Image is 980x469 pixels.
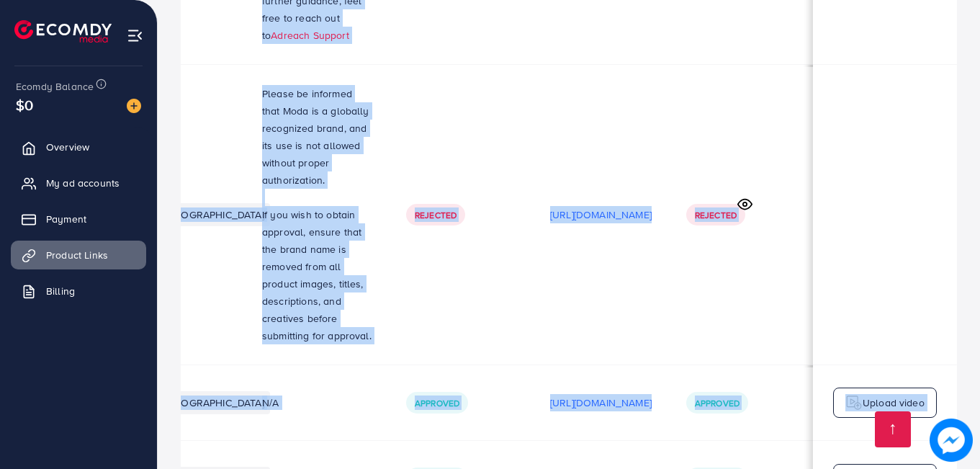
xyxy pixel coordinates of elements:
[933,422,968,457] img: image
[11,241,146,269] a: Product Links
[46,212,86,226] span: Payment
[14,20,112,43] img: logo
[415,397,459,409] span: Approved
[11,277,146,305] a: Billing
[11,205,146,233] a: Payment
[845,394,863,411] img: logo
[127,27,143,44] img: menu
[695,397,740,409] span: Approved
[160,391,270,414] li: [GEOGRAPHIC_DATA]
[695,209,737,221] span: Rejected
[863,394,925,411] p: Upload video
[262,396,279,410] span: N/A
[127,99,141,113] img: image
[16,94,33,115] span: $0
[46,284,75,298] span: Billing
[550,206,652,223] p: [URL][DOMAIN_NAME]
[46,248,108,262] span: Product Links
[262,85,372,189] p: Please be informed that Moda is a globally recognized brand, and its use is not allowed without p...
[550,394,652,411] p: [URL][DOMAIN_NAME]
[16,79,94,94] span: Ecomdy Balance
[46,140,89,154] span: Overview
[271,28,349,43] a: Adreach Support
[11,133,146,161] a: Overview
[415,209,457,221] span: Rejected
[11,169,146,197] a: My ad accounts
[160,203,270,226] li: [GEOGRAPHIC_DATA]
[46,176,120,190] span: My ad accounts
[262,206,372,344] p: If you wish to obtain approval, ensure that the brand name is removed from all product images, ti...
